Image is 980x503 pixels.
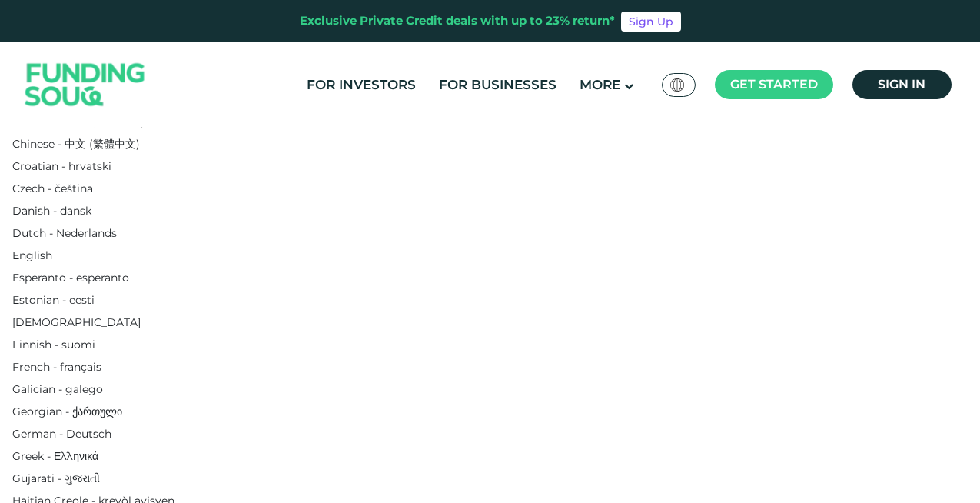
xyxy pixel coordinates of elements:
a: For Investors [303,72,420,98]
a: Sign in [852,70,952,99]
img: SA Flag [670,78,684,92]
div: Exclusive Private Credit deals with up to 23% return* [300,12,615,30]
a: For Businesses [435,72,560,98]
span: Get started [730,77,818,92]
img: Logo [10,45,161,125]
span: More [580,77,620,92]
span: Sign in [878,77,925,92]
a: Sign Up [621,12,681,32]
